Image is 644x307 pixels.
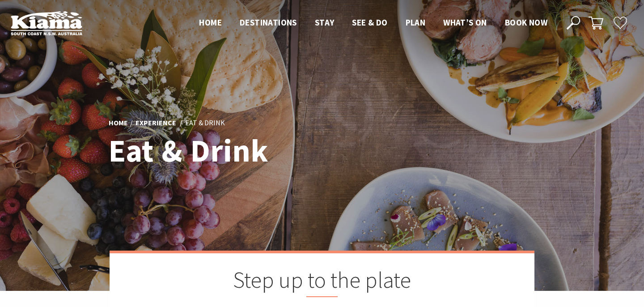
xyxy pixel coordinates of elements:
[352,17,387,28] span: See & Do
[240,17,297,28] span: Destinations
[406,17,426,28] span: Plan
[11,11,82,35] img: Kiama Logo
[199,17,222,28] span: Home
[315,17,335,28] span: Stay
[109,118,128,128] a: Home
[443,17,487,28] span: What’s On
[185,117,225,129] li: Eat & Drink
[190,16,556,30] nav: Main Menu
[136,118,176,128] a: Experience
[154,267,490,297] h2: Step up to the plate
[505,17,547,28] span: Book now
[109,133,361,168] h1: Eat & Drink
